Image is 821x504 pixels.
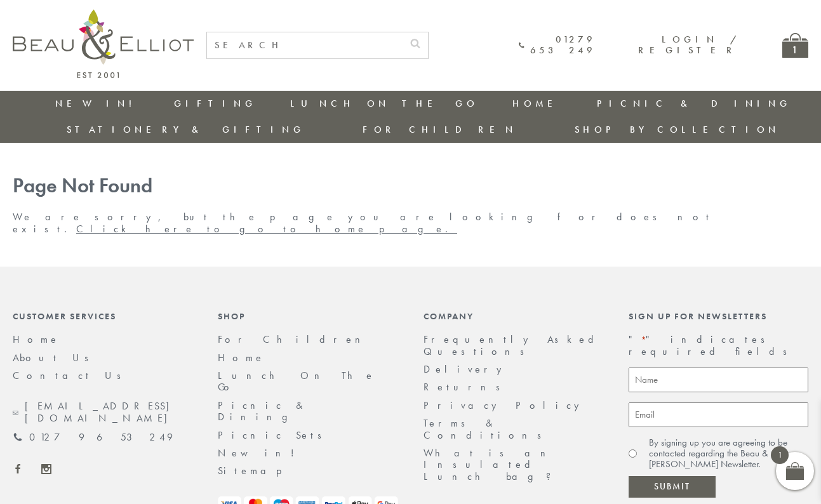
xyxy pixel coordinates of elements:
[782,33,808,58] a: 1
[13,333,60,346] a: Home
[629,334,808,357] p: " " indicates required fields
[218,464,299,477] a: Sitemap
[218,399,307,423] a: Picnic & Dining
[424,380,509,394] a: Returns
[519,34,596,56] a: 01279 653 249
[638,33,738,56] a: Login / Register
[424,311,603,321] div: Company
[629,476,716,498] input: Submit
[512,97,563,110] a: Home
[174,97,257,110] a: Gifting
[290,97,478,110] a: Lunch On The Go
[771,446,789,464] span: 1
[76,222,457,235] a: Click here to go to home page.
[218,311,397,321] div: Shop
[629,368,808,392] input: Name
[13,351,97,364] a: About Us
[207,32,403,58] input: SEARCH
[363,123,517,136] a: For Children
[13,175,808,198] h1: Page Not Found
[13,432,173,443] a: 01279 653 249
[218,351,265,364] a: Home
[218,446,304,460] a: New in!
[13,10,194,78] img: logo
[13,401,192,424] a: [EMAIL_ADDRESS][DOMAIN_NAME]
[218,369,375,394] a: Lunch On The Go
[597,97,791,110] a: Picnic & Dining
[13,311,192,321] div: Customer Services
[55,97,140,110] a: New in!
[424,446,561,483] a: What is an Insulated Lunch bag?
[424,333,602,357] a: Frequently Asked Questions
[13,369,130,382] a: Contact Us
[67,123,305,136] a: Stationery & Gifting
[424,399,586,412] a: Privacy Policy
[649,437,808,470] label: By signing up you are agreeing to be contacted regarding the Beau & [PERSON_NAME] Newsletter.
[218,428,330,442] a: Picnic Sets
[218,333,370,346] a: For Children
[575,123,780,136] a: Shop by collection
[629,311,808,321] div: Sign up for newsletters
[424,362,509,376] a: Delivery
[424,416,550,441] a: Terms & Conditions
[629,402,808,427] input: Email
